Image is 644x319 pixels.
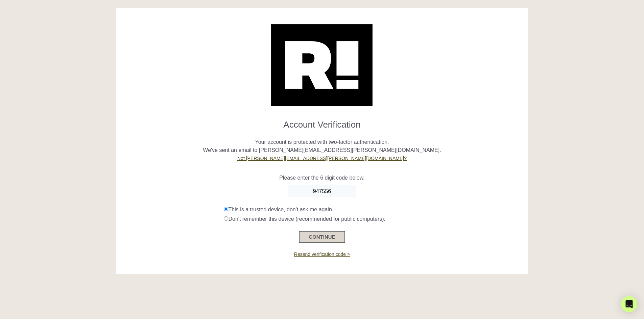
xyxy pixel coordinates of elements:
div: This is a trusted device, don't ask me again. [224,206,523,214]
p: Your account is protected with two-factor authentication. We've sent an email to [PERSON_NAME][EM... [121,130,523,162]
h1: Account Verification [121,114,523,130]
div: Open Intercom Messenger [621,296,637,312]
img: Retention.com [271,24,373,106]
a: Not [PERSON_NAME][EMAIL_ADDRESS][PERSON_NAME][DOMAIN_NAME]? [237,156,407,161]
input: Enter Code [288,185,356,197]
button: CONTINUE [299,231,344,243]
div: Don't remember this device (recommended for public computers). [224,215,523,223]
p: Please enter the 6 digit code below. [121,174,523,182]
a: Resend verification code > [294,251,350,257]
